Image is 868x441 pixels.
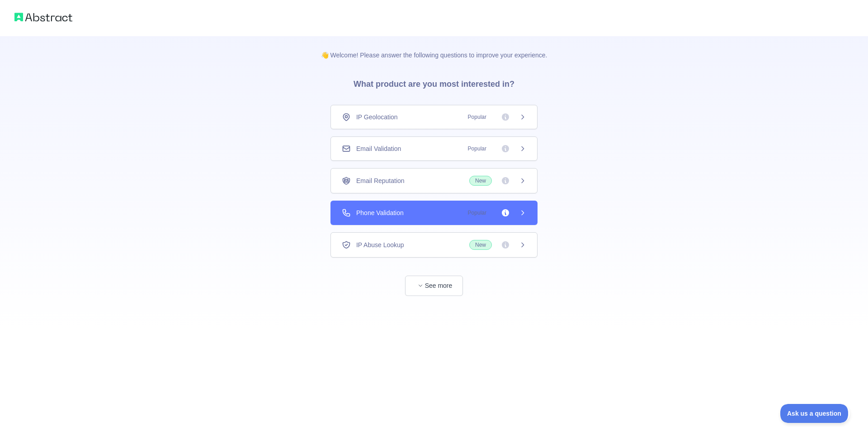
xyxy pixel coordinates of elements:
span: Popular [462,144,492,153]
span: Email Reputation [356,176,405,185]
span: Email Validation [356,144,401,153]
h3: What product are you most interested in? [339,60,529,105]
span: New [469,176,492,186]
p: 👋 Welcome! Please answer the following questions to improve your experience. [307,36,562,60]
img: Abstract logo [14,11,72,23]
button: See more [405,276,463,296]
iframe: Toggle Customer Support [780,404,850,423]
span: IP Geolocation [356,113,398,122]
span: Phone Validation [356,208,404,217]
span: IP Abuse Lookup [356,240,404,249]
span: New [469,240,492,250]
span: Popular [462,113,492,122]
span: Popular [462,208,492,217]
